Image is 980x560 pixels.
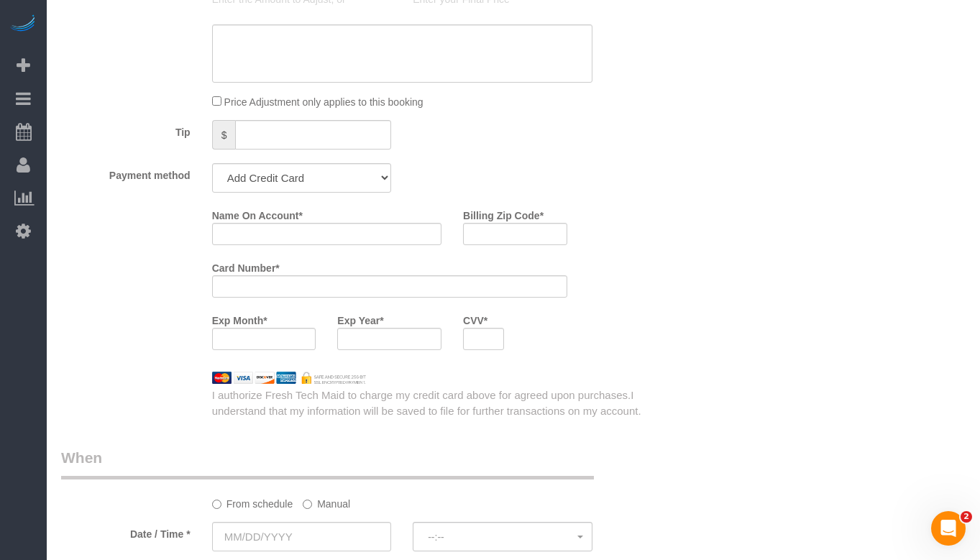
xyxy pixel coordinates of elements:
label: Manual [303,492,350,511]
span: $ [212,120,236,150]
input: MM/DD/YYYY [212,522,392,551]
label: Exp Year [337,308,383,328]
label: From schedule [212,492,293,511]
label: Exp Month [212,308,267,328]
img: credit cards [201,372,377,384]
span: --:-- [428,531,577,543]
img: Automaid Logo [9,14,37,35]
span: 2 [961,511,972,523]
label: CVV [463,308,487,328]
label: Billing Zip Code [463,203,544,223]
button: --:-- [413,522,592,551]
input: From schedule [212,500,221,509]
legend: When [61,447,594,479]
label: Tip [50,120,201,139]
span: Price Adjustment only applies to this booking [224,96,423,108]
label: Date / Time * [50,522,201,541]
span: I understand that my information will be saved to file for further transactions on my account. [212,389,641,416]
div: I authorize Fresh Tech Maid to charge my credit card above for agreed upon purchases. [201,387,654,418]
iframe: Intercom live chat [931,511,966,546]
label: Card Number [212,256,280,275]
label: Payment method [50,163,201,183]
label: Name On Account [212,203,303,223]
input: Manual [303,500,312,509]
